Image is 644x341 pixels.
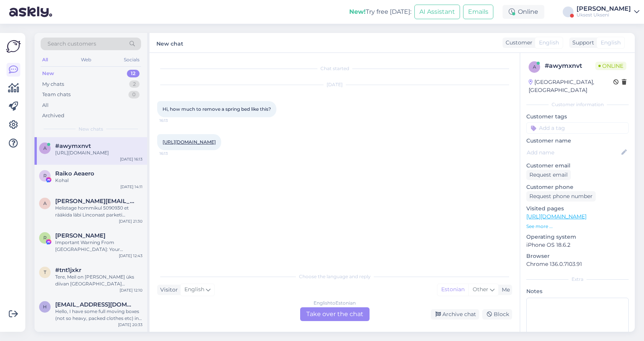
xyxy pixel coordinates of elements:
div: Request phone number [526,191,596,202]
span: Rafael Snow [55,232,105,239]
div: Choose the language and reply [157,273,512,280]
span: Other [473,286,488,293]
div: Block [482,309,512,320]
button: Emails [463,5,493,19]
img: Askly Logo [6,39,21,54]
div: New [42,70,54,77]
div: Team chats [42,91,71,98]
p: Operating system [526,233,629,241]
p: Visited pages [526,205,629,213]
div: Tere, Meil on [PERSON_NAME] üks diivan [GEOGRAPHIC_DATA] kesklinnast Mustamäele toimetada. Kas sa... [55,274,143,287]
a: [URL][DOMAIN_NAME] [526,213,586,220]
div: Kohal [55,177,143,184]
p: See more ... [526,223,629,230]
input: Add a tag [526,122,629,134]
div: Important Warning From [GEOGRAPHIC_DATA]: Your Facebook page is scheduled for permanent deletion ... [55,239,143,253]
div: Try free [DATE]: [349,7,411,16]
div: Archive chat [431,309,479,320]
div: 12 [127,70,140,77]
p: Browser [526,252,629,260]
p: Notes [526,287,629,295]
div: [DATE] 14:11 [120,184,143,190]
div: [DATE] [157,81,512,88]
span: a [43,145,47,151]
div: Online [503,5,544,19]
b: New! [349,8,366,15]
div: Hello, I have some full moving boxes (not so heavy, packed clothes etc) in a storage place at par... [55,308,143,322]
label: New chat [156,38,183,48]
span: #awymxnvt [55,143,91,149]
div: All [41,55,49,65]
div: [DATE] 20:33 [118,322,143,328]
span: Raiko Aeaero [55,170,94,177]
div: 0 [128,91,140,98]
span: R [43,173,47,179]
div: Helistage hommikul 5090930 et rääkida läbi Linconast parketi toomine Pallasti 44 5 [55,205,143,218]
p: Customer name [526,137,629,145]
div: Chat started [157,65,512,72]
div: Estonian [437,284,468,295]
span: Search customers [48,40,96,48]
div: Visitor [157,286,178,294]
span: andreas.aho@gmail.com [55,198,135,205]
span: handeyetkinn@gmail.com [55,301,135,308]
span: 16:13 [159,151,188,156]
div: Support [569,39,594,47]
div: # awymxnvt [545,61,595,70]
span: t [44,269,46,275]
span: a [533,64,536,70]
p: Chrome 136.0.7103.91 [526,260,629,268]
div: [URL][DOMAIN_NAME] [55,149,143,156]
span: English [184,285,204,294]
span: English [601,39,621,47]
div: [DATE] 21:30 [119,218,143,224]
div: [DATE] 12:43 [119,253,143,259]
div: [PERSON_NAME] [577,6,631,12]
span: New chats [79,126,103,133]
span: #tnt1jxkr [55,267,81,274]
button: AI Assistant [414,5,460,19]
p: iPhone OS 18.6.2 [526,241,629,249]
div: Archived [42,112,64,120]
span: R [43,235,47,241]
span: 16:13 [159,118,188,123]
div: Web [79,55,93,65]
div: English to Estonian [314,300,356,307]
div: Extra [526,276,629,283]
div: Customer [503,39,532,47]
input: Add name [527,148,620,157]
div: [GEOGRAPHIC_DATA], [GEOGRAPHIC_DATA] [529,78,613,94]
div: 2 [129,80,140,88]
p: Customer tags [526,113,629,121]
div: [DATE] 16:13 [120,156,143,162]
div: [DATE] 12:10 [120,287,143,293]
div: All [42,102,49,109]
p: Customer email [526,162,629,170]
a: [PERSON_NAME]Uksest Ukseni [577,6,639,18]
a: [URL][DOMAIN_NAME] [163,139,216,145]
span: English [539,39,559,47]
div: Me [499,286,510,294]
span: a [43,200,47,206]
span: Online [595,62,626,70]
div: Socials [122,55,141,65]
span: h [43,304,47,310]
div: Request email [526,170,571,180]
span: Hi, how much to remove a spring bed like this? [163,106,271,112]
div: Take over the chat [300,307,370,321]
div: Customer information [526,101,629,108]
div: My chats [42,80,64,88]
div: Uksest Ukseni [577,12,631,18]
p: Customer phone [526,183,629,191]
